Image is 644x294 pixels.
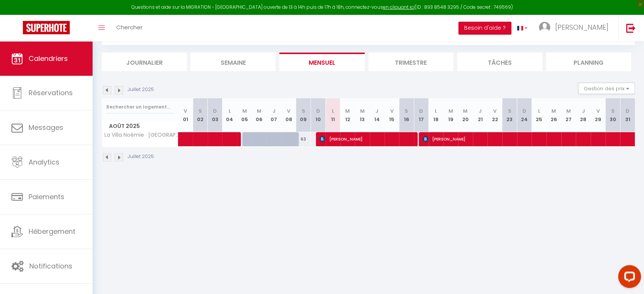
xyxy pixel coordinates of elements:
[252,98,267,132] th: 06
[325,98,340,132] th: 11
[29,192,64,201] span: Paiements
[533,15,618,42] a: ... [PERSON_NAME]
[591,98,606,132] th: 29
[539,22,550,33] img: ...
[111,15,148,42] a: Chercher
[522,107,526,115] abbr: D
[302,107,305,115] abbr: S
[316,107,320,115] abbr: D
[178,98,193,132] th: 01
[582,107,585,115] abbr: J
[229,107,231,115] abbr: L
[487,98,502,132] th: 22
[266,98,281,132] th: 07
[449,107,453,115] abbr: M
[414,98,429,132] th: 17
[508,107,511,115] abbr: S
[355,98,370,132] th: 13
[620,98,635,132] th: 31
[443,98,458,132] th: 19
[29,123,63,132] span: Messages
[370,98,384,132] th: 14
[208,98,223,132] th: 03
[546,98,561,132] th: 26
[237,98,252,132] th: 05
[191,53,276,71] li: Semaine
[435,107,437,115] abbr: L
[458,98,473,132] th: 20
[368,53,453,71] li: Trimestre
[576,98,591,132] th: 28
[383,4,415,10] a: en cliquant ici
[561,98,576,132] th: 27
[429,98,444,132] th: 18
[287,107,290,115] abbr: V
[102,121,178,132] span: Août 2025
[279,53,364,71] li: Mensuel
[222,98,237,132] th: 04
[626,107,630,115] abbr: D
[128,86,154,93] p: Juillet 2025
[242,107,247,115] abbr: M
[463,107,468,115] abbr: M
[493,107,497,115] abbr: V
[102,53,187,71] li: Journalier
[606,98,620,132] th: 30
[319,132,413,146] span: [PERSON_NAME]
[332,107,334,115] abbr: L
[479,107,482,115] abbr: J
[375,107,378,115] abbr: J
[340,98,355,132] th: 12
[281,98,296,132] th: 08
[555,22,609,32] span: [PERSON_NAME]
[473,98,488,132] th: 21
[193,98,208,132] th: 02
[457,53,542,71] li: Tâches
[612,262,644,294] iframe: LiveChat chat widget
[272,107,276,115] abbr: J
[532,98,546,132] th: 25
[257,107,261,115] abbr: M
[546,53,631,71] li: Planning
[213,107,217,115] abbr: D
[184,107,187,115] abbr: V
[419,107,423,115] abbr: D
[128,153,154,160] p: Juillet 2025
[578,83,635,94] button: Gestion des prix
[596,107,600,115] abbr: V
[29,54,68,63] span: Calendriers
[311,98,325,132] th: 10
[360,107,365,115] abbr: M
[517,98,532,132] th: 24
[458,22,511,35] button: Besoin d'aide ?
[538,107,540,115] abbr: L
[345,107,350,115] abbr: M
[390,107,394,115] abbr: V
[103,132,179,138] span: La Villa Noémie · [GEOGRAPHIC_DATA] - Proche des Plages
[199,107,202,115] abbr: S
[551,107,556,115] abbr: M
[116,23,143,31] span: Chercher
[405,107,408,115] abbr: S
[611,107,614,115] abbr: S
[29,157,59,167] span: Analytics
[626,23,636,33] img: logout
[384,98,399,132] th: 15
[566,107,571,115] abbr: M
[296,132,311,146] div: 63
[29,227,75,236] span: Hébergement
[502,98,517,132] th: 23
[29,261,72,271] span: Notifications
[106,100,174,114] input: Rechercher un logement...
[296,98,311,132] th: 09
[29,88,73,97] span: Réservations
[23,21,70,34] img: Super Booking
[399,98,414,132] th: 16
